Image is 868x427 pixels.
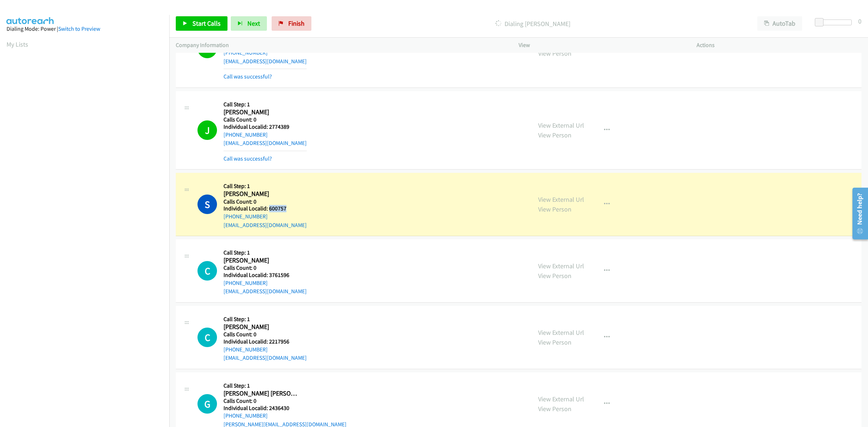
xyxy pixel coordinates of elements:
[7,25,163,33] div: Dialing Mode: Power |
[247,19,260,27] span: Next
[538,272,571,280] a: View Person
[224,116,307,123] h5: Calls Count: 0
[224,222,307,229] a: [EMAIL_ADDRESS][DOMAIN_NAME]
[697,41,861,50] p: Actions
[224,108,298,116] h2: [PERSON_NAME]
[538,395,584,403] a: View External Url
[224,198,307,205] h5: Calls Count: 0
[538,262,584,270] a: View External Url
[224,205,307,212] h5: Individual Localid: 600757
[224,389,298,398] h2: [PERSON_NAME] [PERSON_NAME]
[224,331,307,338] h5: Calls Count: 0
[197,261,217,281] div: The call is yet to be attempted
[7,56,169,399] iframe: Dialpad
[858,16,861,26] div: 0
[192,19,221,27] span: Start Calls
[176,16,227,31] a: Start Calls
[224,382,346,389] h5: Call Step: 1
[538,131,571,139] a: View Person
[224,123,307,131] h5: Individual Localid: 2774389
[224,249,307,256] h5: Call Step: 1
[224,397,346,405] h5: Calls Count: 0
[224,140,307,146] a: [EMAIL_ADDRESS][DOMAIN_NAME]
[224,131,268,138] a: [PHONE_NUMBER]
[519,41,684,50] p: View
[224,213,268,220] a: [PHONE_NUMBER]
[224,316,307,323] h5: Call Step: 1
[272,16,311,31] a: Finish
[7,40,28,48] a: My Lists
[224,155,272,162] a: Call was successful?
[538,49,571,57] a: View Person
[757,16,802,31] button: AutoTab
[176,41,506,50] p: Company Information
[197,261,217,281] h1: C
[197,195,217,214] h1: S
[224,58,307,65] a: [EMAIL_ADDRESS][DOMAIN_NAME]
[224,256,298,265] h2: [PERSON_NAME]
[224,264,307,272] h5: Calls Count: 0
[224,183,307,190] h5: Call Step: 1
[224,49,268,56] a: [PHONE_NUMBER]
[224,279,268,286] a: [PHONE_NUMBER]
[538,338,571,346] a: View Person
[224,338,307,345] h5: Individual Localid: 2217956
[58,25,100,32] a: Switch to Preview
[224,73,272,80] a: Call was successful?
[224,323,298,331] h2: [PERSON_NAME]
[224,272,307,279] h5: Individual Localid: 3761596
[224,354,307,361] a: [EMAIL_ADDRESS][DOMAIN_NAME]
[538,405,571,413] a: View Person
[224,412,268,419] a: [PHONE_NUMBER]
[538,205,571,213] a: View Person
[197,328,217,347] h1: C
[321,19,744,29] p: Dialing [PERSON_NAME]
[224,101,307,108] h5: Call Step: 1
[224,288,307,295] a: [EMAIL_ADDRESS][DOMAIN_NAME]
[224,346,268,353] a: [PHONE_NUMBER]
[847,185,868,242] iframe: Resource Center
[224,190,298,198] h2: [PERSON_NAME]
[197,328,217,347] div: The call is yet to be attempted
[288,19,305,27] span: Finish
[538,328,584,337] a: View External Url
[224,405,346,412] h5: Individual Localid: 2436430
[197,120,217,140] h1: J
[231,16,267,31] button: Next
[538,195,584,204] a: View External Url
[538,121,584,129] a: View External Url
[197,394,217,414] h1: G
